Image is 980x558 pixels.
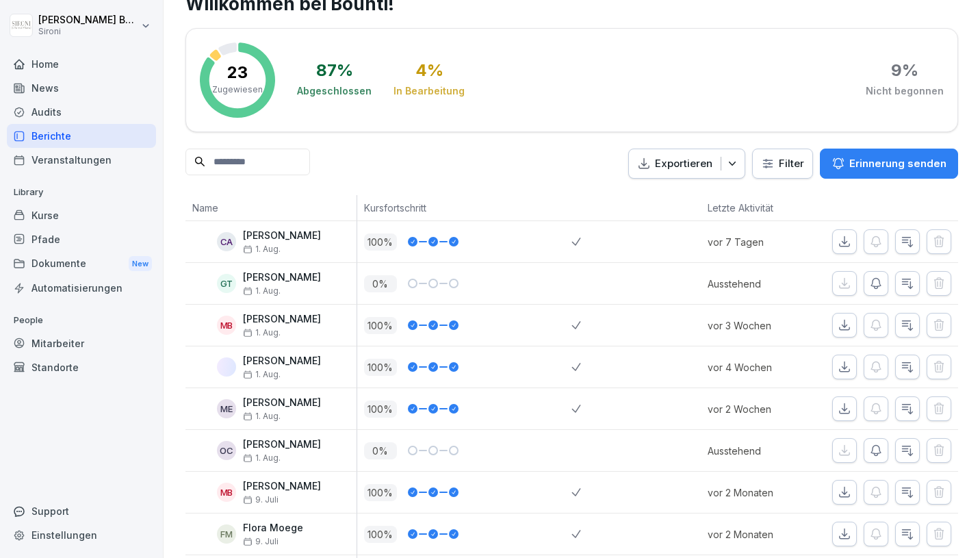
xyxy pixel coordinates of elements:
p: Flora Moege [243,522,303,534]
span: 1. Aug. [243,286,281,296]
a: Kurse [7,203,156,227]
div: 4 % [415,62,443,79]
div: Dokumente [7,251,156,277]
a: Veranstaltungen [7,148,156,172]
p: [PERSON_NAME] [243,355,321,367]
div: Nicht begonnen [866,84,944,98]
span: 1. Aug. [243,453,281,463]
p: 100 % [364,359,397,376]
a: Einstellungen [7,523,156,547]
div: FM [217,524,236,544]
div: GT [217,274,236,293]
p: vor 4 Wochen [708,360,808,375]
p: Letzte Aktivität [708,201,801,215]
span: 1. Aug. [243,244,281,254]
p: 100 % [364,526,397,543]
p: Erinnerung senden [849,156,946,171]
div: ME [217,399,236,418]
a: News [7,76,156,100]
div: 9 % [891,62,918,79]
button: Filter [753,149,812,179]
button: Exportieren [628,149,745,179]
a: Berichte [7,124,156,148]
p: vor 2 Wochen [708,402,808,416]
p: vor 2 Monaten [708,485,808,500]
span: 1. Aug. [243,370,281,379]
p: Zugewiesen [212,84,263,96]
div: MB [217,483,236,502]
p: 0 % [364,275,397,292]
a: Mitarbeiter [7,331,156,355]
a: Home [7,52,156,76]
a: Pfade [7,227,156,251]
span: 1. Aug. [243,328,281,338]
p: 100 % [364,317,397,334]
p: [PERSON_NAME] [243,230,321,242]
a: Audits [7,100,156,124]
span: 1. Aug. [243,411,281,421]
div: 87 % [316,62,353,79]
div: MB [217,316,236,335]
p: [PERSON_NAME] Bazzano [38,14,138,26]
div: CA [217,232,236,251]
p: 100 % [364,401,397,418]
span: 9. Juli [243,495,279,505]
p: vor 2 Monaten [708,527,808,542]
div: Abgeschlossen [297,84,372,98]
button: Erinnerung senden [820,149,958,179]
a: DokumenteNew [7,251,156,277]
p: [PERSON_NAME] [243,272,321,283]
div: Filter [761,157,804,170]
div: Support [7,499,156,523]
p: [PERSON_NAME] [243,439,321,451]
span: 9. Juli [243,537,279,546]
p: Ausstehend [708,444,808,458]
p: vor 7 Tagen [708,235,808,249]
p: vor 3 Wochen [708,318,808,333]
p: Sironi [38,27,138,36]
a: Automatisierungen [7,276,156,300]
div: In Bearbeitung [394,84,465,98]
p: Exportieren [655,156,712,172]
p: 23 [227,64,248,81]
p: 0 % [364,442,397,459]
p: [PERSON_NAME] [243,397,321,409]
p: Library [7,181,156,203]
div: OC [217,441,236,460]
p: Ausstehend [708,277,808,291]
div: New [129,256,152,272]
p: Kursfortschritt [364,201,565,215]
a: Standorte [7,355,156,379]
p: [PERSON_NAME] [243,314,321,325]
img: ia3zw4ydat6vmnm4pjigb6sd.png [217,357,236,377]
p: [PERSON_NAME] [243,481,321,492]
p: Name [192,201,350,215]
p: 100 % [364,233,397,251]
p: 100 % [364,484,397,501]
p: People [7,309,156,331]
